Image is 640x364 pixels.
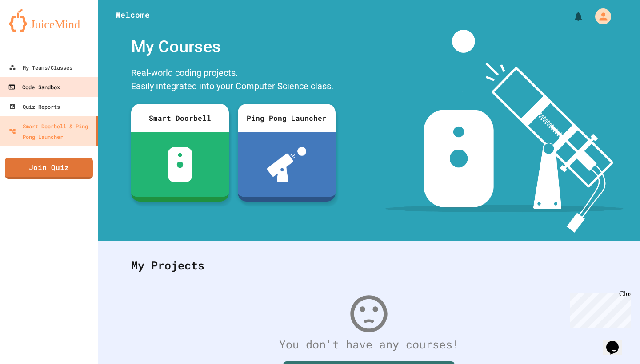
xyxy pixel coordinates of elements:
iframe: chat widget [603,328,631,355]
iframe: chat widget [566,290,631,328]
img: sdb-white.svg [168,147,193,182]
div: My Account [586,6,613,27]
img: banner-image-my-projects.png [385,30,624,233]
div: My Teams/Classes [9,62,72,73]
div: Real-world coding projects. Easily integrated into your Computer Science class. [127,64,340,97]
div: Quiz Reports [9,101,60,112]
div: Smart Doorbell & Ping Pong Launcher [9,121,92,142]
a: Join Quiz [5,158,93,179]
div: Code Sandbox [8,82,60,92]
div: Smart Doorbell [131,104,229,132]
img: ppl-with-ball.png [267,147,307,182]
img: logo-orange.svg [9,9,89,32]
div: Chat with us now!Close [4,4,61,56]
div: Ping Pong Launcher [238,104,336,132]
div: My Notifications [556,9,586,24]
div: You don't have any courses! [122,336,616,353]
div: My Courses [127,30,340,64]
div: My Projects [122,248,616,283]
